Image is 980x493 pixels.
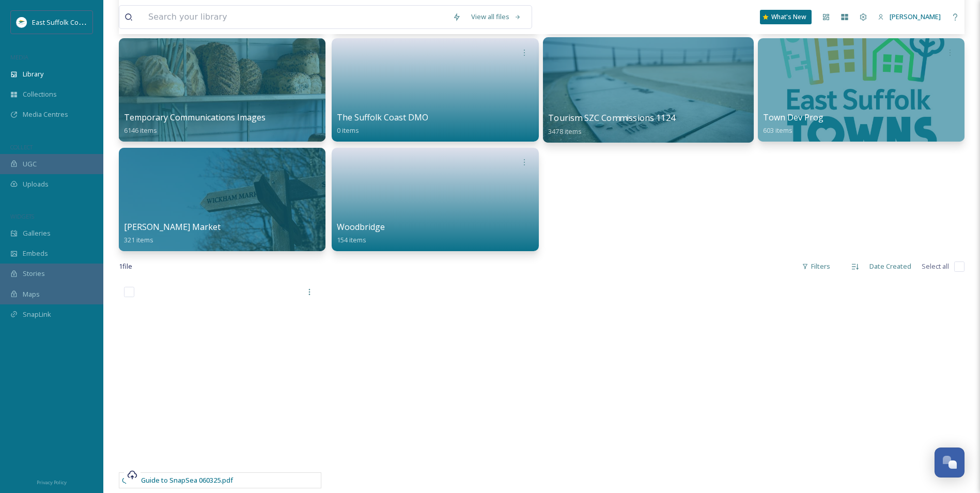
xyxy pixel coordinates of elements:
span: Temporary Communications Images [124,112,266,123]
span: [PERSON_NAME] [890,12,941,21]
span: [PERSON_NAME] Market [124,221,221,233]
span: Select all [922,261,949,271]
button: Open Chat [935,448,965,477]
span: COLLECT [10,143,33,151]
span: 3478 items [548,126,582,135]
span: Woodbridge [337,221,385,233]
span: East Suffolk Council [32,17,93,27]
span: Stories [23,269,45,279]
span: Embeds [23,249,48,258]
span: Collections [23,89,57,99]
a: Privacy Policy [37,475,67,488]
span: Privacy Policy [37,479,67,486]
span: Tourism SZC Commissions 1124 [548,112,675,124]
input: Search your library [143,6,447,28]
span: 321 items [124,235,153,244]
span: Quick Guide to SnapSea 060325.pdf [122,475,233,485]
span: 154 items [337,235,366,244]
span: 0 items [337,126,359,135]
span: Maps [23,289,40,299]
img: ESC%20Logo.png [17,17,27,27]
span: 603 items [763,126,792,135]
a: What's New [760,10,812,24]
span: The Suffolk Coast DMO [337,112,428,123]
span: SnapLink [23,310,51,319]
span: Media Centres [23,110,68,119]
a: View all files [466,7,526,27]
a: The Suffolk Coast DMO0 items [337,113,428,135]
span: Uploads [23,179,49,189]
span: 1 file [119,261,132,271]
a: Temporary Communications Images6146 items [124,113,266,135]
span: UGC [23,159,37,169]
a: Town Dev Prog603 items [763,113,823,135]
div: Filters [797,256,835,276]
span: Town Dev Prog [763,112,823,123]
a: [PERSON_NAME] [873,7,946,27]
div: Date Created [864,256,916,276]
a: Tourism SZC Commissions 11243478 items [548,113,675,136]
span: WIDGETS [10,212,34,220]
span: MEDIA [10,53,28,61]
a: [PERSON_NAME] Market321 items [124,222,221,244]
span: Library [23,69,43,79]
span: 6146 items [124,126,157,135]
a: Woodbridge154 items [337,222,385,244]
span: Galleries [23,228,51,238]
